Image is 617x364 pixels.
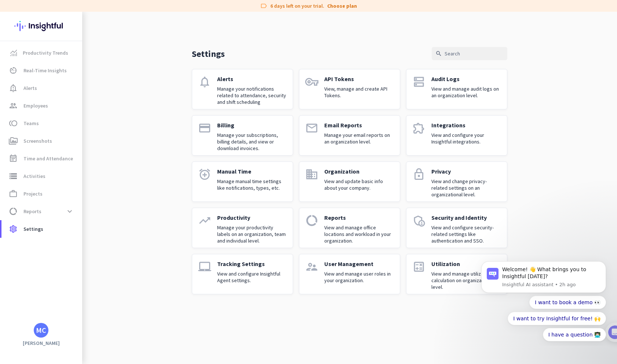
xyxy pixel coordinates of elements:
[1,79,82,97] a: notification_importantAlerts
[324,121,394,129] p: Email Reports
[1,62,82,79] a: av_timerReal-Time Insights
[217,85,287,105] p: Manage your notifications related to attendance, security and shift scheduling
[431,121,501,129] p: Integrations
[217,75,287,83] p: Alerts
[192,208,293,248] a: trending_upProductivityManage your productivity labels on an organization, team and individual le...
[406,208,507,248] a: admin_panel_settingsSecurity and IdentityView and configure security-related settings like authen...
[305,75,318,88] i: vpn_key
[406,115,507,156] a: extensionIntegrationsView and configure your Insightful integrations.
[23,84,37,92] span: Alerts
[1,220,82,238] a: settingsSettings
[431,270,501,290] p: View and manage utilization calculation on organizational level.
[198,75,211,88] i: notifications
[1,203,82,220] a: data_usageReportsexpand_more
[1,114,82,132] a: tollTeams
[324,132,394,145] p: Manage your email reports on an organization level.
[299,254,400,294] a: supervisor_accountUser ManagementView and manage user roles in your organization.
[10,50,17,56] img: menu-item
[470,255,617,346] iframe: Intercom notifications message
[9,119,18,128] i: toll
[431,132,501,145] p: View and configure your Insightful integrations.
[192,254,293,294] a: laptop_macTracking SettingsView and configure Insightful Agent settings.
[23,101,48,110] span: Employees
[23,136,52,145] span: Screenshots
[406,161,507,202] a: lockPrivacyView and change privacy-related settings on an organizational level.
[324,270,394,284] p: View and manage user roles in your organization.
[23,48,68,57] span: Productivity Trends
[192,115,293,156] a: paymentBillingManage your subscriptions, billing details, and view or download invoices.
[23,119,39,128] span: Teams
[9,101,18,110] i: group
[412,168,426,181] i: lock
[324,168,394,175] p: Organization
[1,167,82,185] a: storageActivities
[324,75,394,83] p: API Tokens
[431,168,501,175] p: Privacy
[9,189,18,198] i: work_outline
[324,85,394,99] p: View, manage and create API Tokens.
[23,189,43,198] span: Projects
[324,260,394,267] p: User Management
[412,121,426,135] i: extension
[305,168,318,181] i: domain
[412,75,426,88] i: dns
[431,75,501,83] p: Audit Logs
[406,254,507,294] a: calculateUtilizationView and manage utilization calculation on organizational level.
[327,2,357,10] a: Choose plan
[217,214,287,221] p: Productivity
[217,121,287,129] p: Billing
[431,85,501,99] p: View and manage audit logs on an organization level.
[217,270,287,284] p: View and configure Insightful Agent settings.
[36,327,46,334] div: MC
[217,132,287,152] p: Manage your subscriptions, billing details, and view or download invoices.
[260,2,267,10] i: label
[1,44,82,62] a: menu-itemProductivity Trends
[324,224,394,244] p: View and manage office locations and workload in your organization.
[432,47,507,60] input: Search
[9,172,18,181] i: storage
[431,178,501,198] p: View and change privacy-related settings on an organizational level.
[198,214,211,227] i: trending_up
[9,207,18,216] i: data_usage
[324,214,394,221] p: Reports
[9,84,18,92] i: notification_important
[217,224,287,244] p: Manage your productivity labels on an organization, team and individual level.
[198,260,211,273] i: laptop_mac
[1,132,82,150] a: perm_mediaScreenshots
[435,50,442,57] i: search
[1,97,82,114] a: groupEmployees
[412,260,426,273] i: calculate
[217,178,287,191] p: Manage manual time settings like notifications, types, etc.
[23,172,45,181] span: Activities
[63,205,76,218] button: expand_more
[9,66,18,75] i: av_timer
[23,225,43,233] span: Settings
[23,66,67,75] span: Real-Time Insights
[23,154,73,163] span: Time and Attendance
[431,260,501,267] p: Utilization
[305,260,318,273] i: supervisor_account
[9,225,18,233] i: settings
[299,208,400,248] a: data_usageReportsView and manage office locations and workload in your organization.
[9,136,18,145] i: perm_media
[192,48,225,59] p: Settings
[324,178,394,191] p: View and update basic info about your company.
[1,150,82,167] a: event_noteTime and Attendance
[299,69,400,109] a: vpn_keyAPI TokensView, manage and create API Tokens.
[299,161,400,202] a: domainOrganizationView and update basic info about your company.
[217,260,287,267] p: Tracking Settings
[412,214,426,227] i: admin_panel_settings
[198,121,211,135] i: payment
[217,168,287,175] p: Manual Time
[431,224,501,244] p: View and configure security-related settings like authentication and SSO.
[198,168,211,181] i: alarm_add
[305,214,318,227] i: data_usage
